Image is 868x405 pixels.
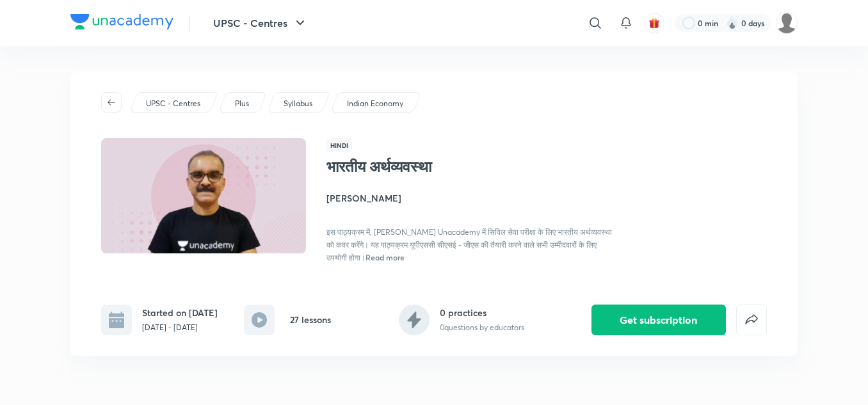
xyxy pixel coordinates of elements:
span: Hindi [326,138,352,152]
h6: Started on [DATE] [142,306,218,319]
button: Get subscription [591,305,726,335]
a: Plus [233,98,252,109]
a: Indian Economy [345,98,406,109]
p: UPSC - Centres [146,98,200,109]
a: Syllabus [282,98,315,109]
p: 0 questions by educators [440,322,524,333]
button: false [736,305,767,335]
p: [DATE] - [DATE] [142,322,218,333]
h6: 27 lessons [290,313,331,326]
a: Company Logo [70,14,173,33]
img: Thumbnail [99,137,308,255]
p: Syllabus [284,98,312,109]
span: Read more [366,252,405,262]
img: avatar [648,17,660,29]
button: UPSC - Centres [205,10,316,36]
h6: 0 practices [440,306,524,319]
p: Indian Economy [347,98,403,109]
p: Plus [235,98,249,109]
img: Company Logo [70,14,173,29]
button: avatar [644,13,664,33]
a: UPSC - Centres [144,98,203,109]
img: streak [726,17,739,29]
h1: भारतीय अर्थव्यवस्था [326,157,536,176]
h4: [PERSON_NAME] [326,191,613,205]
img: amit tripathi [776,12,798,34]
span: इस पाठ्यक्रम में, [PERSON_NAME] Unacademy में सिविल सेवा परीक्षा के लिए भारतीय अर्थव्यवस्था को कव... [326,227,612,262]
